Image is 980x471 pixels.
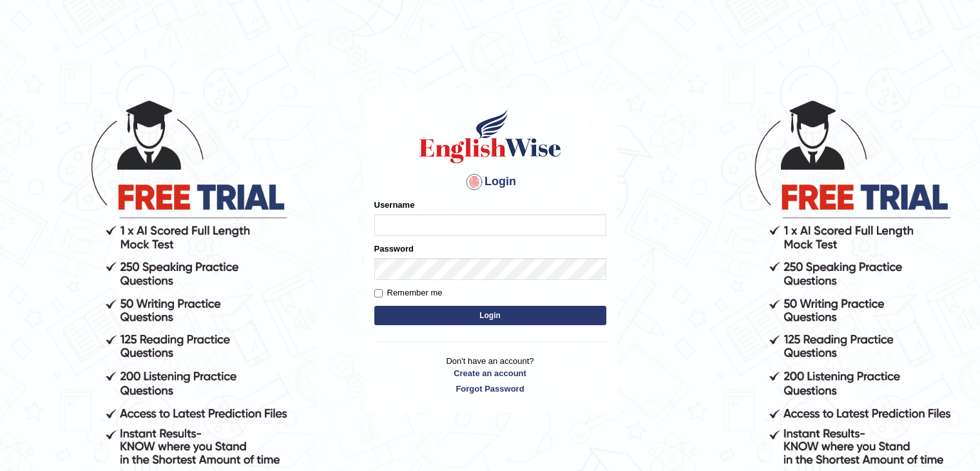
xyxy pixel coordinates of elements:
label: Password [374,243,414,255]
button: Login [374,306,606,325]
input: Remember me [374,289,383,297]
label: Username [374,199,415,211]
p: Don't have an account? [374,355,606,395]
a: Forgot Password [374,383,606,395]
h4: Login [374,172,606,192]
label: Remember me [374,286,443,299]
img: Logo of English Wise sign in for intelligent practice with AI [417,107,564,165]
a: Create an account [374,367,606,379]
